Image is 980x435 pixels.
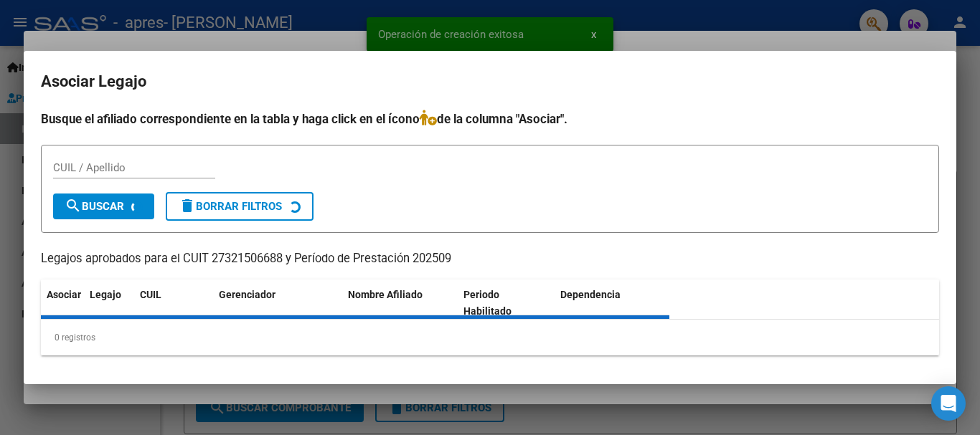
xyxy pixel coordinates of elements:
span: Borrar Filtros [179,200,282,213]
datatable-header-cell: Gerenciador [213,279,342,327]
datatable-header-cell: CUIL [134,279,213,327]
button: Buscar [53,193,154,219]
span: Dependencia [560,289,621,300]
h2: Asociar Legajo [41,68,939,95]
mat-icon: search [65,197,82,214]
span: Nombre Afiliado [348,289,423,300]
datatable-header-cell: Periodo Habilitado [458,279,555,327]
span: CUIL [140,289,161,300]
datatable-header-cell: Legajo [84,279,134,327]
span: Buscar [65,200,124,213]
h4: Busque el afiliado correspondiente en la tabla y haga click en el ícono de la columna "Asociar". [41,110,939,128]
button: Borrar Filtros [166,192,314,221]
datatable-header-cell: Asociar [41,279,84,327]
p: Legajos aprobados para el CUIT 27321506688 y Período de Prestación 202509 [41,250,939,268]
span: Legajo [90,289,121,300]
datatable-header-cell: Nombre Afiliado [342,279,458,327]
span: Periodo Habilitado [463,289,512,317]
div: 0 registros [41,320,939,355]
span: Asociar [47,289,81,300]
div: Open Intercom Messenger [931,386,966,421]
datatable-header-cell: Dependencia [555,279,670,327]
span: Gerenciador [219,289,275,300]
mat-icon: delete [179,197,196,214]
